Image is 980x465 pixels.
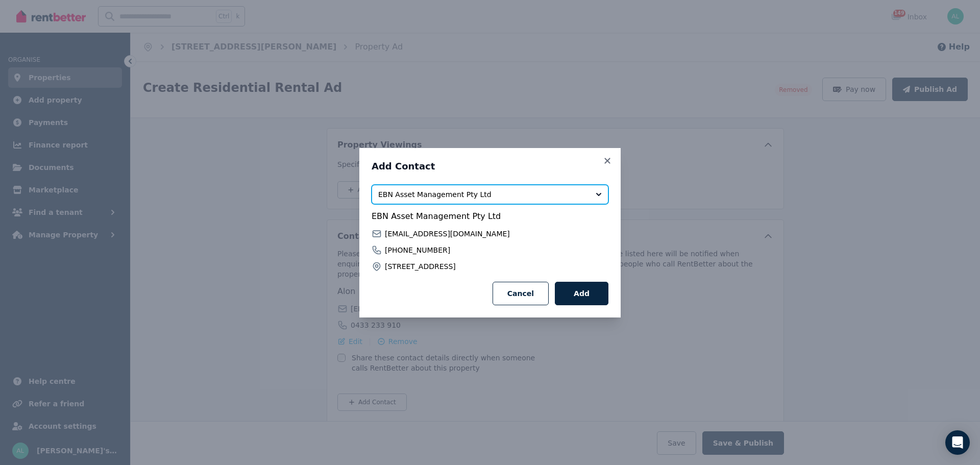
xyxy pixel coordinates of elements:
div: Open Intercom Messenger [945,430,970,455]
button: EBN Asset Management Pty Ltd [372,185,608,204]
button: Cancel [493,282,549,305]
span: [STREET_ADDRESS] [385,261,456,272]
span: [EMAIL_ADDRESS][DOMAIN_NAME] [385,229,510,239]
span: [PHONE_NUMBER] [385,245,450,255]
button: Add [555,282,608,305]
h3: Add Contact [372,160,608,173]
span: EBN Asset Management Pty Ltd [372,210,608,223]
span: EBN Asset Management Pty Ltd [378,189,587,200]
